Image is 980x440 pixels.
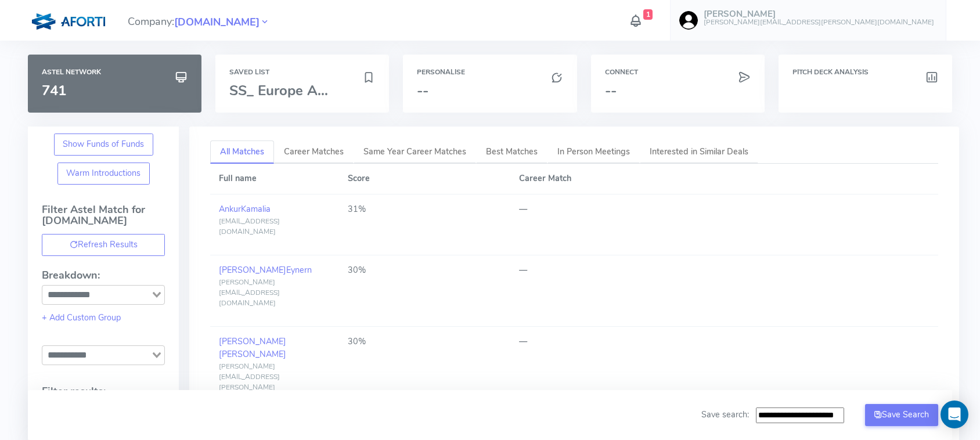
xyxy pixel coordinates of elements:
[865,404,938,426] button: Save Search
[219,277,280,308] span: [PERSON_NAME][EMAIL_ADDRESS][DOMAIN_NAME]
[348,203,502,216] div: 31%
[42,81,66,100] span: 741
[241,203,271,215] span: Kamalia
[348,264,502,277] div: 30%
[605,81,617,100] span: --
[348,336,502,348] div: 30%
[354,140,476,164] a: Same Year Career Matches
[643,9,653,20] span: 1
[42,386,165,398] h4: Filter results:
[284,146,344,157] span: Career Matches
[44,348,150,362] input: Search for option
[640,140,758,164] a: Interested in Similar Deals
[229,68,375,76] h6: Saved List
[229,81,328,100] span: SS_ Europe A...
[704,9,934,19] h5: [PERSON_NAME]
[417,81,428,100] span: --
[219,348,286,360] span: [PERSON_NAME]
[174,15,260,28] a: [DOMAIN_NAME]
[363,146,466,157] span: Same Year Career Matches
[42,68,188,76] h6: Astel Network
[174,15,260,30] span: [DOMAIN_NAME]
[941,401,968,428] div: Open Intercom Messenger
[792,68,938,76] h6: Pitch Deck Analysis
[274,140,354,164] a: Career Matches
[286,264,312,276] span: Eynern
[42,312,121,323] a: + Add Custom Group
[57,163,150,185] button: Warm Introductions
[42,270,165,282] h4: Breakdown:
[510,327,938,421] td: —
[219,203,271,215] a: AnkurKamalia
[417,68,563,76] h6: Personalise
[679,11,698,30] img: user-image
[219,336,286,360] a: [PERSON_NAME][PERSON_NAME]
[219,264,312,276] a: [PERSON_NAME]Eynern
[605,68,751,76] h6: Connect
[54,134,153,156] button: Show Funds of Funds
[42,285,165,305] div: Search for option
[486,146,538,157] span: Best Matches
[220,146,264,157] span: All Matches
[650,146,748,157] span: Interested in Similar Deals
[128,10,270,31] span: Company:
[42,234,165,256] button: Refresh Results
[42,345,165,365] div: Search for option
[44,288,150,302] input: Search for option
[42,204,165,235] h4: Filter Astel Match for [DOMAIN_NAME]
[704,19,934,26] h6: [PERSON_NAME][EMAIL_ADDRESS][PERSON_NAME][DOMAIN_NAME]
[476,140,547,164] a: Best Matches
[210,164,338,194] th: Full name
[510,194,938,255] td: —
[338,164,510,194] th: Score
[510,164,938,194] th: Career Match
[210,140,274,164] a: All Matches
[219,217,280,236] span: [EMAIL_ADDRESS][DOMAIN_NAME]
[510,255,938,327] td: —
[547,140,640,164] a: In Person Meetings
[701,409,749,420] span: Save search:
[557,146,630,157] span: In Person Meetings
[219,362,280,402] span: [PERSON_NAME][EMAIL_ADDRESS][PERSON_NAME][DOMAIN_NAME]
